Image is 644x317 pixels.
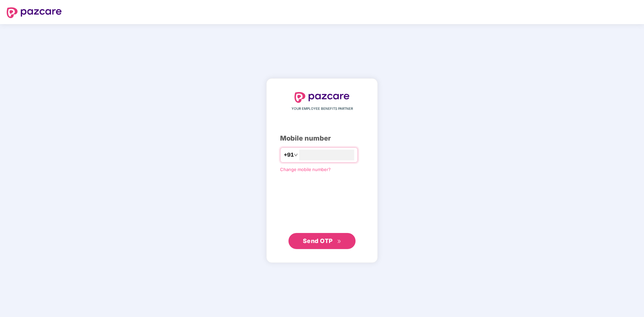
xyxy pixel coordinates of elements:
[280,167,331,172] a: Change mobile number?
[280,133,364,144] div: Mobile number
[294,153,298,157] span: down
[294,92,350,103] img: logo
[284,151,294,159] span: +91
[291,106,353,111] span: YOUR EMPLOYEE BENEFITS PARTNER
[303,237,333,244] span: Send OTP
[7,7,62,18] img: logo
[337,239,341,244] span: double-right
[288,233,356,249] button: Send OTPdouble-right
